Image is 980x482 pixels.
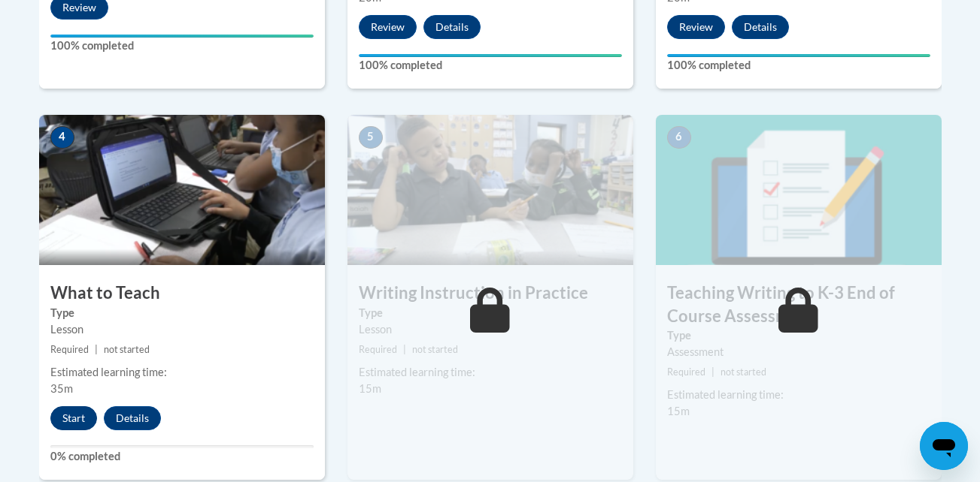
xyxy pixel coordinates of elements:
button: Review [359,15,417,39]
span: 15m [359,382,381,395]
span: | [95,344,98,355]
div: Estimated learning time: [50,364,314,381]
label: Type [50,305,314,321]
button: Details [104,406,161,430]
span: not started [721,366,766,378]
label: Type [667,327,930,344]
label: 0% completed [50,448,314,465]
div: Lesson [359,321,622,338]
button: Review [667,15,725,39]
span: 4 [50,126,74,149]
img: Course Image [656,115,942,265]
span: | [403,344,406,355]
span: Required [50,344,89,355]
span: not started [412,344,458,355]
h3: Writing Instruction in Practice [347,282,633,305]
div: Assessment [667,344,930,360]
button: Details [423,15,481,39]
img: Course Image [39,115,325,265]
span: 6 [667,126,691,149]
span: | [711,366,715,378]
h3: Teaching Writing to K-3 End of Course Assessment [656,282,942,328]
h3: What to Teach [39,282,325,305]
label: 100% completed [50,38,314,54]
button: Start [50,406,97,430]
span: 5 [359,126,383,149]
label: Type [359,305,622,321]
label: 100% completed [359,57,622,74]
div: Your progress [50,35,314,38]
span: Required [359,344,397,355]
iframe: Button to launch messaging window [920,422,968,470]
img: Course Image [347,115,633,265]
div: Estimated learning time: [667,387,930,403]
div: Your progress [667,54,930,57]
div: Your progress [359,54,622,57]
div: Estimated learning time: [359,364,622,381]
button: Details [732,15,789,39]
span: not started [104,344,150,355]
label: 100% completed [667,57,930,74]
span: 15m [667,405,690,417]
div: Lesson [50,321,314,338]
span: 35m [50,382,73,395]
span: Required [667,366,705,378]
